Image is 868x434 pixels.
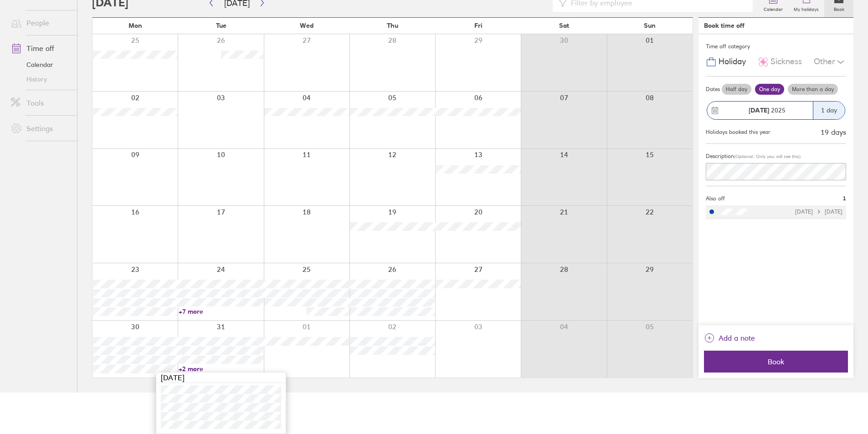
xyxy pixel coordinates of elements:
a: History [4,72,77,87]
a: +7 more [179,307,263,316]
a: Calendar [4,57,77,72]
span: Mon [128,22,142,29]
button: [DATE] 20251 day [706,97,846,124]
span: Wed [300,22,313,29]
button: Book [704,351,848,373]
label: More than a day [788,84,838,95]
span: 2025 [749,107,786,114]
span: (Optional. Only you will see this) [734,153,801,159]
div: Time off category [706,40,846,53]
span: Sun [644,22,656,29]
label: My holidays [788,4,824,12]
a: Time off [4,39,77,57]
strong: [DATE] [749,106,769,114]
span: Thu [387,22,398,29]
span: Sat [559,22,569,29]
span: Add a note [719,331,755,345]
span: Dates [706,86,720,92]
div: 1 day [813,102,845,119]
a: +2 more [179,365,263,373]
div: [DATE] [156,373,286,383]
a: Tools [4,94,77,112]
a: People [4,14,77,32]
label: Calendar [758,4,788,12]
a: Settings [4,119,77,138]
span: Sickness [770,57,802,66]
div: [DATE] [DATE] [795,209,842,215]
span: Holiday [719,57,746,66]
span: Tue [216,22,226,29]
div: 19 days [821,128,846,136]
span: Fri [474,22,483,29]
span: Also off [706,195,725,202]
label: One day [755,84,784,95]
label: Book [828,4,850,12]
label: Half day [722,84,751,95]
div: Book time off [704,22,745,29]
span: Description [706,153,734,159]
span: 1 [843,195,846,202]
div: Holidays booked this year [706,129,770,135]
button: Add a note [704,331,755,345]
span: Book [710,357,842,366]
div: Other [814,53,846,71]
